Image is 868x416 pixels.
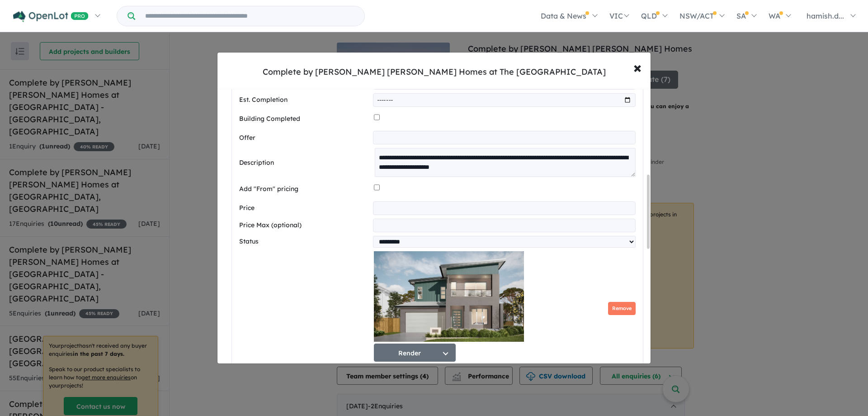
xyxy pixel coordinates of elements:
button: Render [374,344,456,362]
input: Try estate name, suburb, builder or developer [137,6,363,26]
img: Complete by McDonald Jones Homes at The Gables - Gables - Lot 4109 Render [374,251,524,342]
label: Add "From" pricing [239,184,370,195]
div: Complete by [PERSON_NAME] [PERSON_NAME] Homes at The [GEOGRAPHIC_DATA] [263,66,606,78]
img: Openlot PRO Logo White [13,11,89,22]
span: × [633,57,642,77]
label: Building Completed [239,114,370,124]
label: Price Max (optional) [239,220,369,231]
label: Offer [239,133,369,143]
label: Status [239,236,369,247]
span: hamish.d... [807,11,844,20]
label: Description [239,158,371,168]
label: Est. Completion [239,95,369,105]
label: Price [239,203,369,214]
button: Remove [608,302,636,315]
